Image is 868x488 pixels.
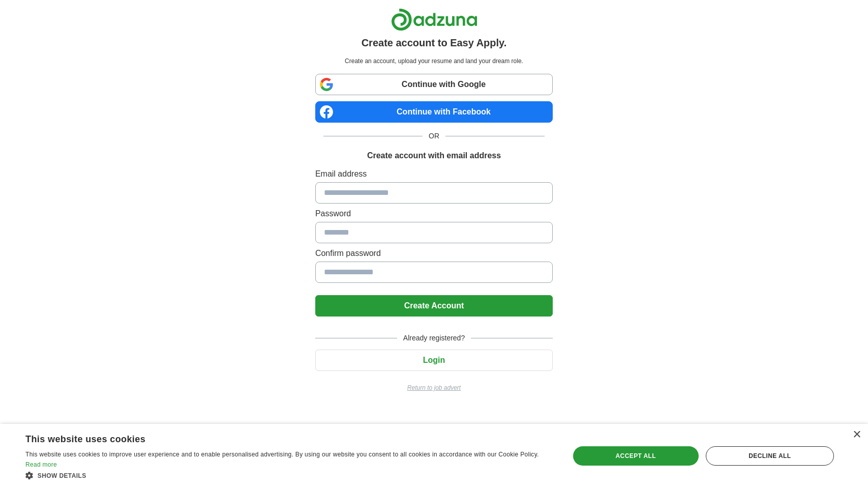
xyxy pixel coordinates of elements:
[315,208,553,220] label: Password
[397,333,471,343] span: Already registered?
[362,35,507,50] h1: Create account to Easy Apply.
[25,461,57,468] a: Read more, opens a new window
[367,150,501,162] h1: Create account with email address
[315,356,553,364] a: Login
[423,131,445,141] span: OR
[317,56,551,66] p: Create an account, upload your resume and land your dream role.
[25,470,553,480] div: Show details
[315,101,553,123] a: Continue with Facebook
[315,295,553,317] button: Create Account
[315,247,553,260] label: Confirm password
[391,8,477,31] img: Adzuna logo
[573,446,699,466] div: Accept all
[38,472,86,479] span: Show details
[706,446,834,466] div: Decline all
[315,383,553,392] a: Return to job advert
[25,430,528,445] div: This website uses cookies
[315,74,553,95] a: Continue with Google
[25,451,539,458] span: This website uses cookies to improve user experience and to enable personalised advertising. By u...
[315,350,553,371] button: Login
[315,168,553,180] label: Email address
[853,431,860,439] div: Close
